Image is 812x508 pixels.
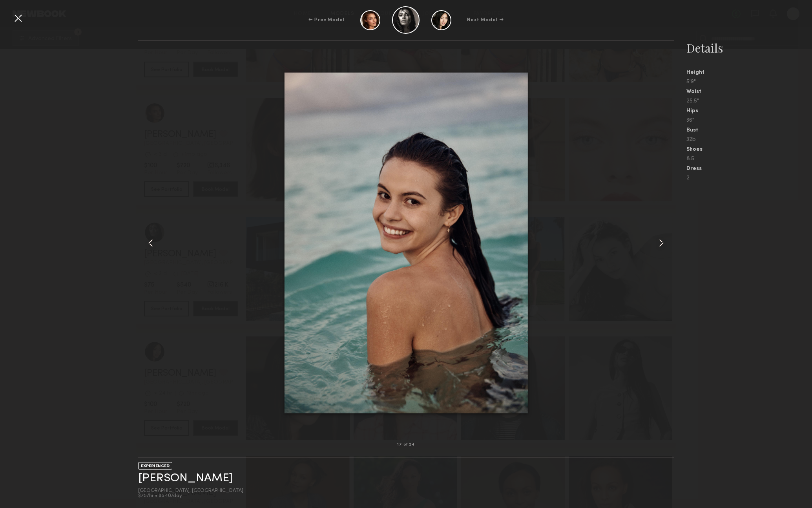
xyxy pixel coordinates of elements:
[686,99,812,104] div: 25.5"
[686,89,812,95] div: Waist
[308,16,345,24] div: ← Prev Model
[686,175,812,181] div: 2
[138,493,243,499] div: $75/hr • $540/day
[686,128,812,133] div: Bust
[467,16,504,24] div: Next Model →
[686,70,812,75] div: Height
[686,137,812,143] div: 32b
[686,118,812,123] div: 36"
[686,108,812,114] div: Hips
[686,147,812,152] div: Shoes
[686,40,812,56] div: Details
[138,488,243,493] div: [GEOGRAPHIC_DATA], [GEOGRAPHIC_DATA]
[138,462,172,470] div: EXPERIENCED
[397,443,414,447] div: 17 of 24
[686,156,812,162] div: 8.5
[686,166,812,172] div: Dress
[686,79,812,85] div: 5'9"
[138,472,233,484] a: [PERSON_NAME]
